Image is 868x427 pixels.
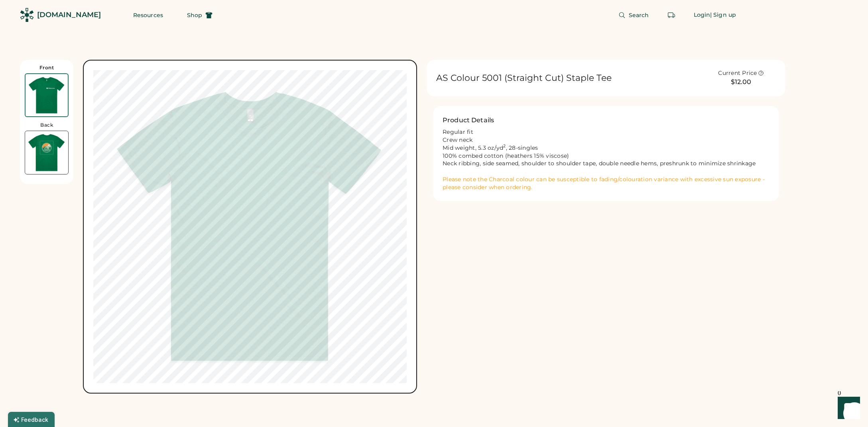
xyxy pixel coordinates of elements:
button: Shop [177,7,222,23]
img: Back Thumbnail [25,131,68,174]
span: Shop [187,12,202,18]
button: Resources [124,7,173,23]
div: Back [40,122,53,128]
div: Regular fit Crew neck Mid weight, 5.3 oz/yd , 28-singles 100% combed cotton (heathers 15% viscose... [443,128,770,192]
h1: AS Colour 5001 (Straight Cut) Staple Tee [436,72,612,84]
sup: 2 [503,143,506,149]
img: Rendered Logo - Screens [20,8,34,22]
div: | Sign up [710,11,736,19]
div: [DOMAIN_NAME] [37,10,101,20]
div: Login [694,11,711,19]
div: Front [39,65,54,71]
button: Retrieve an order [663,7,679,23]
h2: Product Details [443,116,494,125]
img: Front Thumbnail [26,74,68,116]
span: Search [629,12,649,18]
font: Please note the Charcoal colour can be susceptible to fading/colouration variance with excessive ... [443,176,766,191]
div: Current Price [718,69,757,77]
button: Search [609,7,659,23]
div: $12.00 [706,77,776,87]
iframe: Front Chat [830,391,864,425]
